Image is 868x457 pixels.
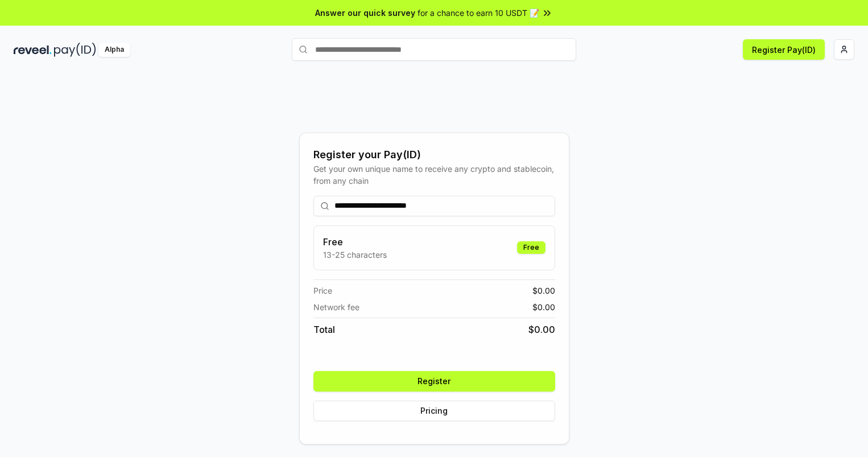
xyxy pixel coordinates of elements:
[743,39,825,60] button: Register Pay(ID)
[315,7,415,19] span: Answer our quick survey
[313,163,555,187] div: Get your own unique name to receive any crypto and stablecoin, from any chain
[313,323,335,336] span: Total
[323,235,387,249] h3: Free
[14,43,52,57] img: reveel_dark
[418,7,539,19] span: for a chance to earn 10 USDT 📝
[532,301,555,313] span: $ 0.00
[98,43,130,57] div: Alpha
[532,285,555,297] span: $ 0.00
[528,323,555,336] span: $ 0.00
[54,43,96,57] img: pay_id
[517,241,545,254] div: Free
[313,301,359,313] span: Network fee
[313,401,555,421] button: Pricing
[313,147,555,163] div: Register your Pay(ID)
[323,249,387,261] p: 13-25 characters
[313,285,332,297] span: Price
[313,371,555,392] button: Register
